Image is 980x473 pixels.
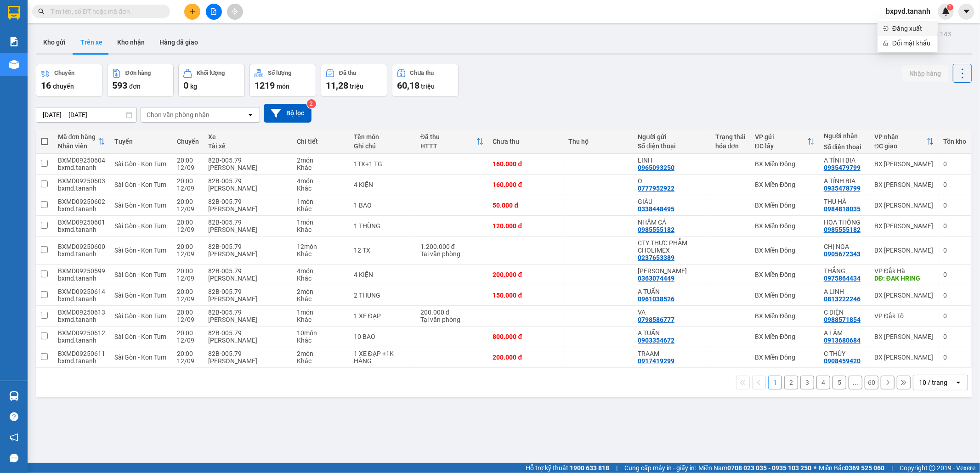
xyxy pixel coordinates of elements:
div: NHÂM CÁ [638,219,706,226]
img: icon-new-feature [942,7,950,16]
div: BX [PERSON_NAME] [874,292,934,299]
div: 20:00 [177,267,199,275]
div: 200.000 đ [420,309,484,316]
div: [PERSON_NAME] [209,316,288,323]
div: A TÍNH BIA [824,157,865,164]
button: caret-down [958,4,974,20]
button: Khối lượng0kg [178,64,245,97]
div: 0338448495 [638,205,674,213]
div: Tài xế [209,142,288,150]
div: BX Miền Đông [755,222,815,230]
span: Sài Gòn - Kon Tum [114,292,166,299]
div: 1 món [297,219,345,226]
div: 20:00 [177,329,199,337]
span: 1 [948,4,952,11]
span: aim [232,8,238,15]
div: 200.000 đ [493,354,559,361]
div: DĐ: ĐAK HRING [874,275,934,282]
div: C THÙY [824,350,865,357]
div: bxmd.tananh [58,164,105,171]
div: BXMD09250600 [58,243,105,250]
div: 0 [943,354,966,361]
div: 20:00 [177,243,199,250]
div: 0903354672 [638,337,674,344]
span: caret-down [963,7,971,16]
strong: 1900 633 818 [570,464,609,472]
div: Chưa thu [493,138,559,145]
button: Chuyến16chuyến [36,64,102,97]
div: Số lượng [268,70,291,76]
div: A TUẤN [638,288,706,295]
div: A TÍNH BIA [824,177,865,185]
div: BX Miền Đông [755,354,815,361]
div: 0 [943,292,966,299]
div: 0984818035 [824,205,861,213]
img: logo-vxr [8,6,20,20]
div: 0905672343 [824,250,861,258]
span: đơn [129,83,141,90]
button: Bộ lọc [264,104,312,123]
div: [PERSON_NAME] [209,337,288,344]
div: Nhân viên [58,142,98,150]
div: Số điện thoại [638,142,706,150]
button: Chưa thu60,18 triệu [392,64,459,97]
div: Chuyến [54,70,74,76]
div: 0 [943,202,966,209]
div: 10 BAO [354,333,411,340]
span: Sài Gòn - Kon Tum [114,222,166,230]
span: | [616,463,617,473]
div: Thu hộ [568,138,629,145]
div: Khác [297,226,345,233]
div: 4 KIỆN [354,271,411,278]
div: VP Đắk Hà [874,267,934,275]
img: warehouse-icon [9,60,19,69]
span: Sài Gòn - Kon Tum [114,181,166,188]
div: 82B-005.79 [209,267,288,275]
div: 12 món [297,243,345,250]
div: BX [PERSON_NAME] [874,222,934,230]
span: Miền Bắc [819,463,884,473]
div: 0917419299 [638,357,674,365]
div: 0 [943,333,966,340]
div: 2 THUNG [354,292,411,299]
div: BX [PERSON_NAME] [874,160,934,168]
div: BXMD09250613 [58,309,105,316]
div: 1 XE ĐẠP +1K HÀNG [354,350,411,365]
div: Tên món [354,133,411,141]
div: Ghi chú [354,142,411,150]
div: BX Miền Đông [755,247,815,254]
div: Tại văn phòng [420,316,484,323]
span: Sài Gòn - Kon Tum [114,333,166,340]
div: 0 [943,160,966,168]
div: 0975864434 [824,275,861,282]
div: 1 BAO [354,202,411,209]
div: [PERSON_NAME] [209,205,288,213]
span: Sài Gòn - Kon Tum [114,354,166,361]
div: 200.000 đ [493,271,559,278]
div: [PERSON_NAME] [209,357,288,365]
div: 160.000 đ [493,160,559,168]
th: Toggle SortBy [870,130,939,154]
span: triệu [350,83,363,90]
span: Sài Gòn - Kon Tum [114,271,166,278]
div: 4 món [297,267,345,275]
div: 0777952922 [638,185,674,192]
div: 0 [943,247,966,254]
span: message [10,454,18,462]
div: BXMD09250603 [58,177,105,185]
div: 82B-005.79 [209,177,288,185]
div: 12/09 [177,250,199,258]
div: [PERSON_NAME] [209,226,288,233]
div: 12/09 [177,357,199,365]
div: BX [PERSON_NAME] [874,354,934,361]
div: Tuyến [114,138,168,145]
span: ⚪️ [814,466,816,470]
div: Chuyến [177,138,199,145]
div: 2 món [297,157,345,164]
button: file-add [206,4,222,20]
div: Khác [297,164,345,171]
div: ĐC giao [874,142,927,150]
span: Sài Gòn - Kon Tum [114,312,166,320]
button: Số lượng1219món [249,64,316,97]
th: Toggle SortBy [53,130,110,154]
